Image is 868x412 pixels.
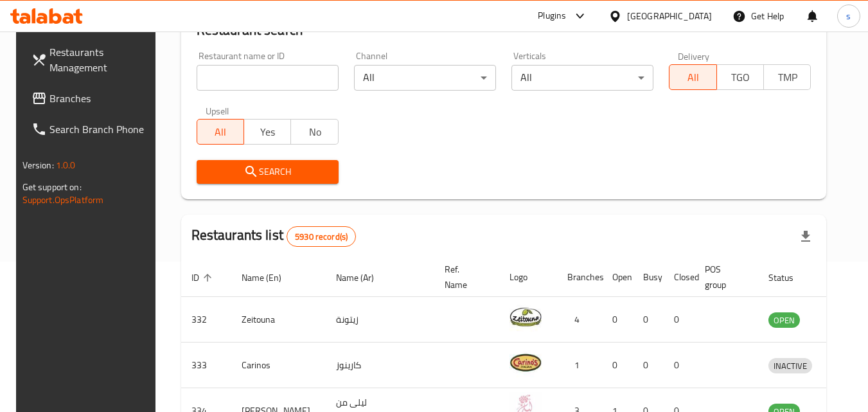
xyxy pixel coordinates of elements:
span: INACTIVE [768,359,812,373]
td: 333 [181,343,231,388]
input: Search for restaurant name or ID.. [197,65,339,91]
span: All [202,123,239,141]
td: 0 [664,297,695,343]
th: Branches [557,258,602,297]
td: 0 [664,343,695,388]
span: TGO [722,68,759,87]
label: Delivery [678,51,710,60]
div: All [511,65,653,91]
div: Total records count [287,226,356,247]
a: Branches [21,83,161,114]
a: Search Branch Phone [21,114,161,145]
th: Busy [633,258,664,297]
span: Get support on: [22,179,82,195]
span: Branches [49,91,151,106]
button: Search [197,160,339,184]
td: 332 [181,297,231,343]
div: All [354,65,496,91]
div: Export file [790,221,821,252]
th: Closed [664,258,695,297]
span: Search [207,164,328,180]
button: TGO [716,64,764,90]
td: 1 [557,343,602,388]
button: TMP [763,64,811,90]
h2: Restaurants list [191,226,357,247]
img: Carinos [509,346,542,379]
button: Yes [244,119,291,145]
img: Zeitouna [509,301,542,333]
td: زيتونة [326,297,434,343]
td: 0 [602,343,633,388]
span: 5930 record(s) [287,231,355,243]
span: ID [191,270,216,285]
span: Name (Ar) [336,270,391,285]
span: Restaurants Management [49,44,151,75]
td: كارينوز [326,343,434,388]
td: Carinos [231,343,326,388]
th: Logo [499,258,557,297]
h2: Restaurant search [197,21,811,40]
div: Plugins [538,8,566,24]
span: Yes [249,123,286,141]
label: Upsell [206,106,229,115]
button: All [197,119,244,145]
td: 4 [557,297,602,343]
a: Support.OpsPlatform [22,192,104,208]
span: POS group [705,262,743,292]
span: No [296,123,333,141]
span: Status [768,270,810,285]
td: 0 [633,343,664,388]
span: Version: [22,157,54,174]
td: 0 [602,297,633,343]
span: OPEN [768,313,800,328]
span: Search Branch Phone [49,121,151,137]
span: 1.0.0 [56,157,76,174]
span: s [846,9,851,23]
button: All [669,64,716,90]
div: [GEOGRAPHIC_DATA] [627,9,712,23]
div: OPEN [768,312,800,328]
span: Ref. Name [445,262,484,292]
span: TMP [769,68,806,87]
td: 0 [633,297,664,343]
button: No [290,119,338,145]
span: Name (En) [242,270,298,285]
a: Restaurants Management [21,37,161,83]
th: Open [602,258,633,297]
td: Zeitouna [231,297,326,343]
div: INACTIVE [768,358,812,373]
span: All [675,68,711,87]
